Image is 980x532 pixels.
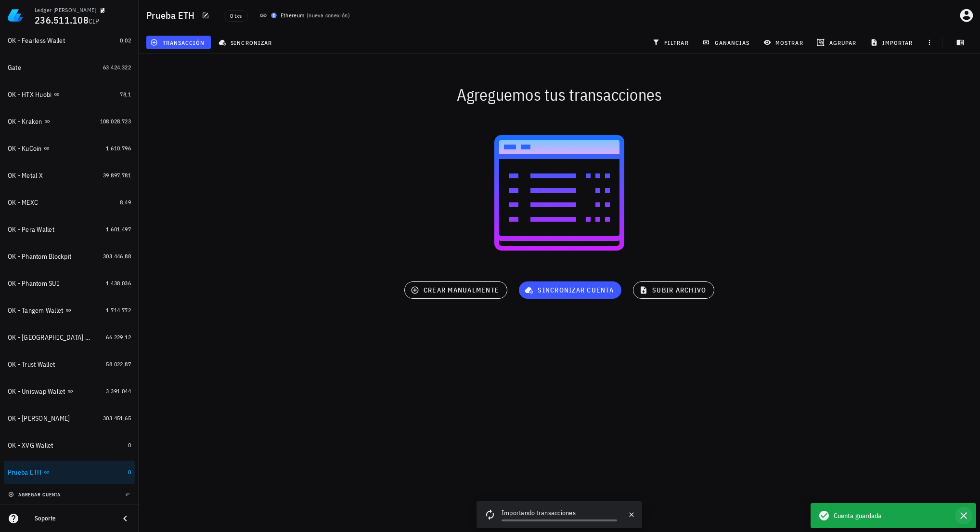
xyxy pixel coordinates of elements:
button: agrupar [813,36,862,49]
a: OK - Phantom Blockpit 303.446,88 [4,245,135,268]
span: 1.601.497 [106,226,131,233]
span: ganancias [704,39,749,46]
div: Gate [8,64,21,72]
button: importar [866,36,919,49]
a: OK - Kraken 108.028.723 [4,110,135,133]
h1: Prueba ETH [146,8,199,23]
span: sincronizar cuenta [527,286,614,294]
span: subir archivo [641,286,706,294]
div: OK - Tangem Wallet [8,306,64,315]
img: LedgiFi [8,8,23,23]
span: CLP [89,17,100,26]
span: 0 [128,468,131,476]
span: ( ) [307,11,350,20]
div: OK - Pera Wallet [8,226,54,234]
button: filtrar [648,36,695,49]
div: Ethereum [281,11,305,20]
div: OK - Uniswap Wallet [8,387,65,396]
span: 58.022,87 [106,360,131,368]
span: 303.446,88 [103,253,131,260]
a: OK - [PERSON_NAME] 303.451,65 [4,407,135,430]
a: OK - MEXC 8,49 [4,191,135,214]
button: mostrar [760,36,809,49]
button: transacción [146,36,211,49]
span: 303.451,65 [103,414,131,422]
span: 0 [128,441,131,449]
a: OK - Uniswap Wallet 3.391.044 [4,380,135,403]
button: crear manualmente [404,281,507,299]
span: 39.897.781 [103,172,131,179]
button: agregar cuenta [6,490,65,499]
span: mostrar [765,39,803,46]
div: OK - Metal X [8,172,43,180]
div: OK - [GEOGRAPHIC_DATA] Wallet [8,333,92,342]
button: sincronizar [215,36,278,49]
button: ganancias [698,36,756,49]
div: Prueba ETH [8,468,42,477]
span: 63.424.322 [103,64,131,71]
a: OK - KuCoin 1.610.796 [4,137,135,160]
span: 78,1 [120,91,131,98]
div: Ledger [PERSON_NAME] [35,6,96,14]
div: OK - [PERSON_NAME] [8,414,70,423]
span: transacción [152,39,205,46]
a: Gate 63.424.322 [4,56,135,79]
a: OK - Trust Wallet 58.022,87 [4,353,135,376]
span: 1.438.036 [106,279,131,287]
span: sincronizar [220,39,272,46]
span: 8,49 [120,199,131,206]
a: OK - Pera Wallet 1.601.497 [4,218,135,241]
div: OK - MEXC [8,199,38,207]
span: agrupar [819,39,856,46]
span: 108.028.723 [100,118,131,125]
div: OK - Fearless Wallet [8,37,65,45]
div: OK - HTX Huobi [8,91,52,99]
div: OK - Phantom Blockpit [8,253,71,261]
a: OK - Metal X 39.897.781 [4,164,135,187]
div: OK - Phantom SUI [8,279,59,288]
a: OK - Phantom SUI 1.438.036 [4,272,135,295]
span: 1.610.796 [106,145,131,152]
span: 0,02 [120,37,131,44]
div: OK - XVG Wallet [8,441,53,450]
a: OK - Fearless Wallet 0,02 [4,29,135,52]
a: OK - [GEOGRAPHIC_DATA] Wallet 66.229,12 [4,326,135,349]
span: filtrar [654,39,689,46]
button: sincronizar cuenta [519,281,621,299]
button: subir archivo [633,281,714,299]
span: nueva conexión [309,12,348,19]
span: agregar cuenta [10,492,61,498]
span: 3.391.044 [106,387,131,395]
span: Cuenta guardada [834,510,882,521]
a: OK - XVG Wallet 0 [4,434,135,457]
a: OK - Tangem Wallet 1.714.772 [4,299,135,322]
span: 236.511.108 [35,13,89,27]
a: Prueba ETH 0 [4,461,135,484]
span: 66.229,12 [106,333,131,341]
span: crear manualmente [413,286,499,294]
div: OK - Trust Wallet [8,360,55,369]
div: OK - KuCoin [8,145,42,153]
span: 0 txs [230,11,242,21]
div: Soporte [35,515,112,522]
img: eth.svg [271,13,277,18]
div: Importando transacciones [502,508,617,519]
div: OK - Kraken [8,118,42,126]
span: 1.714.772 [106,306,131,314]
a: OK - HTX Huobi 78,1 [4,83,135,106]
span: importar [872,39,913,46]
